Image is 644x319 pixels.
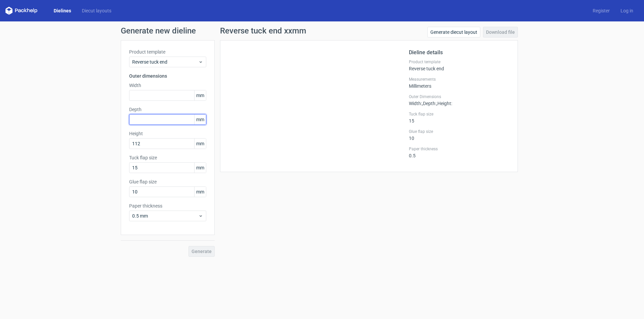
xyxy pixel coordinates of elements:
[132,59,198,65] span: Reverse tuck end
[409,146,509,158] div: 0.5
[76,7,117,14] a: Diecut layouts
[194,114,206,125] span: mm
[121,27,523,35] h1: Generate new dieline
[409,111,509,124] div: 15
[587,7,615,14] a: Register
[409,94,509,99] label: Outer Dimensions
[129,82,206,89] label: Width
[409,59,509,71] div: Reverse tuck end
[194,90,206,100] span: mm
[129,73,206,79] h3: Outer dimensions
[194,163,206,173] span: mm
[409,77,509,82] label: Measurements
[129,106,206,113] label: Depth
[220,27,306,35] h1: Reverse tuck end xxmm
[409,49,509,57] h2: Dieline details
[422,101,436,106] span: , Depth :
[409,59,509,65] label: Product template
[129,203,206,209] label: Paper thickness
[427,27,480,37] a: Generate diecut layout
[194,187,206,197] span: mm
[129,178,206,185] label: Glue flap size
[409,129,509,141] div: 10
[409,111,509,117] label: Tuck flap size
[409,129,509,134] label: Glue flap size
[409,77,509,89] div: Millimeters
[129,154,206,161] label: Tuck flap size
[132,213,198,219] span: 0.5 mm
[409,101,422,106] span: Width :
[129,130,206,137] label: Height
[129,49,206,55] label: Product template
[48,7,76,14] a: Dielines
[194,139,206,149] span: mm
[436,101,452,106] span: , Height :
[409,146,509,152] label: Paper thickness
[615,7,639,14] a: Log in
